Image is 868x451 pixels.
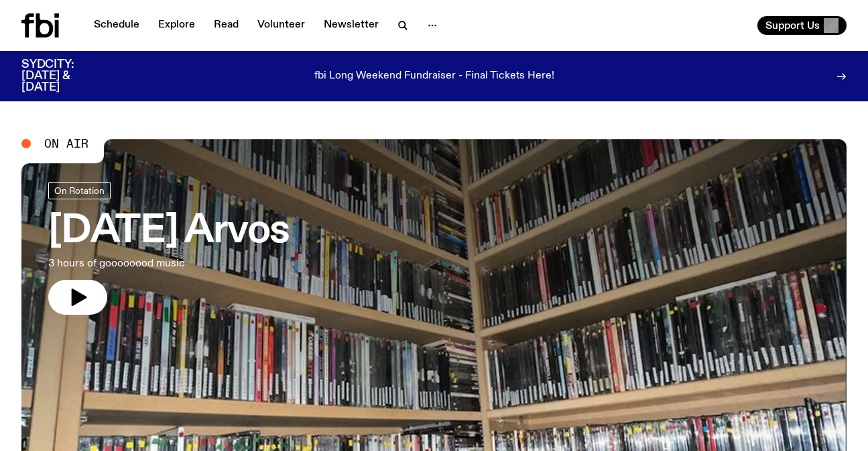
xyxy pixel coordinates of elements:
span: Support Us [765,19,820,32]
h3: [DATE] Arvos [48,213,290,250]
h3: SYDCITY: [DATE] & [DATE] [21,59,107,93]
span: On Air [44,138,88,150]
p: 3 hours of goooooood music [48,256,290,272]
span: On Rotation [54,186,105,196]
a: Newsletter [316,16,387,35]
a: Read [206,16,247,35]
a: Volunteer [249,16,313,35]
button: Support Us [757,16,847,35]
a: On Rotation [48,182,111,199]
a: Explore [150,16,203,35]
a: Schedule [86,16,147,35]
p: fbi Long Weekend Fundraiser - Final Tickets Here! [314,70,554,83]
a: [DATE] Arvos3 hours of goooooood music [48,182,290,315]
